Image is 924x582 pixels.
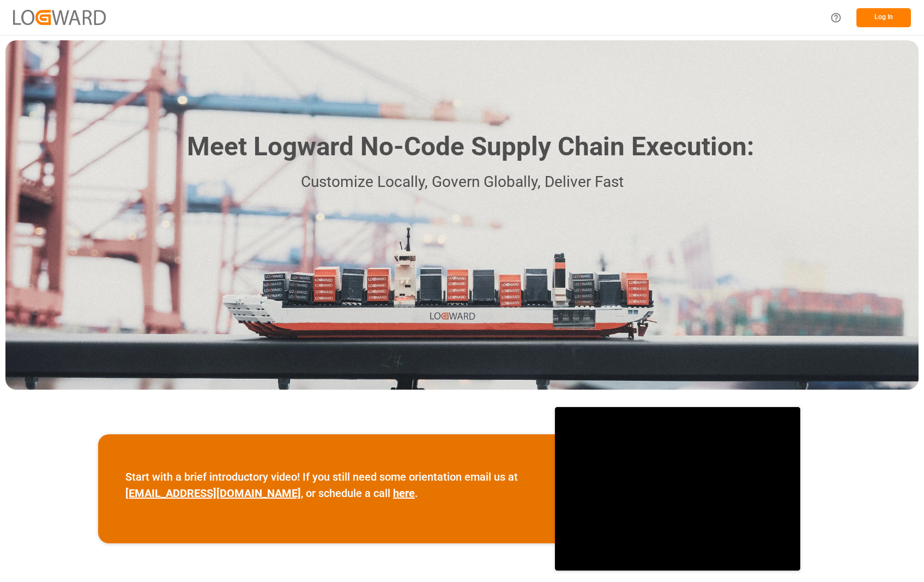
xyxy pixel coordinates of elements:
img: Logward_new_orange.png [13,10,106,25]
p: Start with a brief introductory video! If you still need some orientation email us at , or schedu... [125,469,528,501]
button: Help Center [824,5,848,30]
p: Customize Locally, Govern Globally, Deliver Fast [171,170,754,195]
button: Log In [856,8,911,27]
h1: Meet Logward No-Code Supply Chain Execution: [187,128,754,166]
a: [EMAIL_ADDRESS][DOMAIN_NAME] [125,487,301,500]
a: here [393,487,415,500]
